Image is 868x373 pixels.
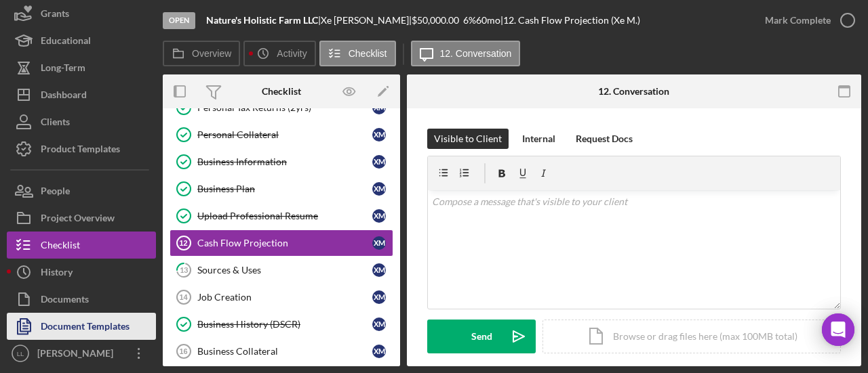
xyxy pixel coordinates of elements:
div: Educational [41,27,91,58]
button: Internal [515,129,562,149]
label: Activity [277,48,307,59]
div: 60 mo [476,15,500,26]
button: People [7,177,156,204]
a: 12Cash Flow ProjectionXM [170,229,393,257]
div: [PERSON_NAME] [34,340,122,370]
div: Business Plan [197,183,372,194]
div: Mark Complete [765,7,831,34]
div: Cash Flow Projection [197,238,372,248]
div: X M [372,263,386,277]
label: Overview [192,48,231,59]
a: 16Business CollateralXM [170,338,393,365]
div: 6 % [463,15,476,26]
button: Product Templates [7,135,156,162]
div: Dashboard [41,81,87,112]
a: Business History (DSCR)XM [170,311,393,338]
button: Mark Complete [751,7,861,34]
button: Document Templates [7,313,156,340]
button: History [7,259,156,286]
div: Upload Professional Resume [197,211,372,221]
div: Business History (DSCR) [197,319,372,330]
button: Long-Term [7,54,156,81]
div: Open Intercom Messenger [822,313,854,346]
div: X M [372,345,386,358]
tspan: 14 [179,293,188,301]
button: Dashboard [7,81,156,108]
a: Upload Professional ResumeXM [170,202,393,229]
div: Job Creation [197,292,372,303]
div: Clients [41,108,70,139]
div: | 12. Cash Flow Projection (Xe M.) [500,15,640,26]
div: Business Information [197,156,372,167]
a: Business InformationXM [170,148,393,175]
div: X M [372,128,386,141]
div: X M [372,317,386,331]
a: 14Job CreationXM [170,284,393,311]
div: Checklist [41,232,80,262]
label: 12. Conversation [440,48,512,59]
div: Xe [PERSON_NAME] | [321,15,412,26]
button: Educational [7,27,156,54]
b: Nature's Holistic Farm LLC [206,14,318,26]
div: Long-Term [41,54,85,85]
tspan: 16 [179,347,187,355]
button: Checklist [7,232,156,259]
div: Send [471,320,492,353]
div: X M [372,182,386,196]
div: People [41,177,70,208]
button: LL[PERSON_NAME] [7,340,156,367]
div: Checklist [262,86,301,97]
label: Checklist [349,48,387,59]
div: X M [372,155,386,169]
div: X M [372,209,386,223]
div: Project Overview [41,204,115,235]
a: Personal CollateralXM [170,121,393,148]
div: Visible to Client [434,129,502,149]
div: Personal Collateral [197,129,372,140]
div: Sources & Uses [197,265,372,276]
div: Request Docs [576,129,633,149]
button: Checklist [319,41,396,66]
div: X M [372,236,386,250]
div: Internal [522,129,555,149]
div: Business Collateral [197,346,372,357]
button: Request Docs [569,129,639,149]
button: Visible to Client [427,129,509,149]
button: Send [427,320,536,353]
tspan: 12 [179,239,187,247]
div: | [206,15,321,26]
a: 13Sources & UsesXM [170,257,393,284]
div: $50,000.00 [412,15,463,26]
tspan: 13 [180,265,188,274]
div: Open [163,12,195,29]
button: 12. Conversation [411,41,521,66]
a: Business PlanXM [170,175,393,202]
button: Activity [243,41,315,66]
div: 12. Conversation [598,86,669,97]
div: Documents [41,286,89,316]
div: Document Templates [41,313,130,343]
div: Product Templates [41,135,120,166]
div: History [41,259,73,289]
button: Project Overview [7,204,156,232]
button: Clients [7,108,156,135]
button: Overview [163,41,240,66]
div: X M [372,290,386,304]
button: Documents [7,286,156,313]
text: LL [17,350,24,357]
